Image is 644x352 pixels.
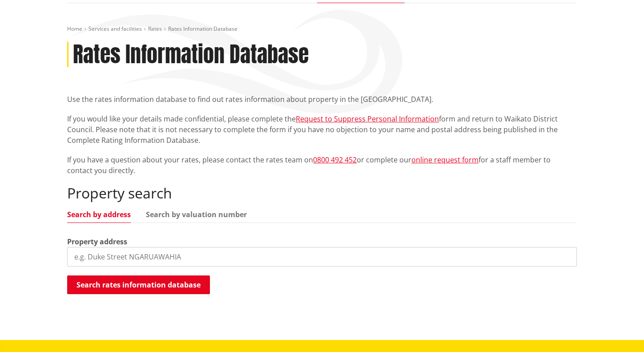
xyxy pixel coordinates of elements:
[603,315,635,347] iframe: Messenger Launcher
[73,42,309,68] h1: Rates Information Database
[313,155,357,165] a: 0800 492 452
[411,155,479,165] a: online request form
[67,25,82,32] a: Home
[148,25,162,32] a: Rates
[67,236,127,247] label: Property address
[296,114,439,124] a: Request to Suppress Personal Information
[67,113,577,146] p: If you would like your details made confidential, please complete the form and return to Waikato ...
[67,275,210,294] button: Search rates information database
[67,94,577,105] p: Use the rates information database to find out rates information about property in the [GEOGRAPHI...
[67,247,577,267] input: e.g. Duke Street NGARUAWAHIA
[67,154,577,176] p: If you have a question about your rates, please contact the rates team on or complete our for a s...
[67,25,577,33] nav: breadcrumb
[89,25,142,32] a: Services and facilities
[67,211,131,218] a: Search by address
[168,25,237,32] span: Rates Information Database
[67,185,577,202] h2: Property search
[146,211,247,218] a: Search by valuation number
